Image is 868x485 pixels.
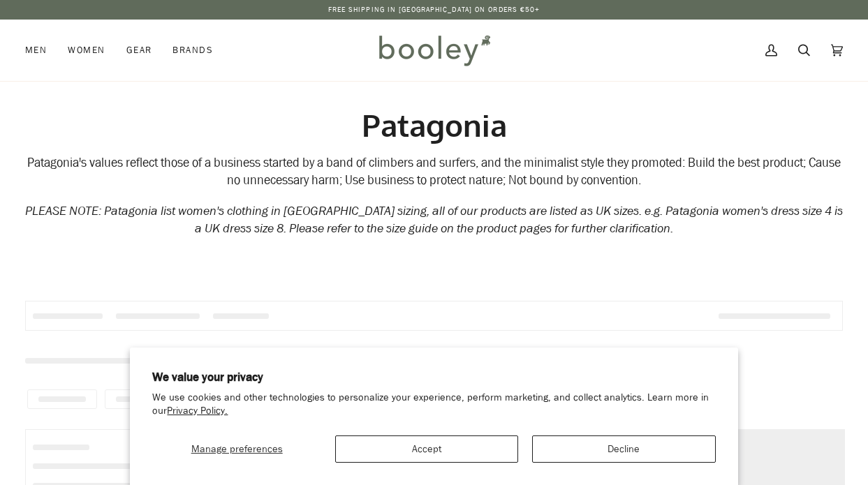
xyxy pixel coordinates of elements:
[373,30,495,70] img: Booley
[335,435,518,463] button: Accept
[126,43,152,57] span: Gear
[116,20,163,81] a: Gear
[152,391,715,418] p: We use cookies and other technologies to personalize your experience, perform marketing, and coll...
[167,404,228,417] a: Privacy Policy.
[152,370,715,385] h2: We value your privacy
[162,20,223,81] a: Brands
[25,106,843,144] h1: Patagonia
[25,155,843,189] div: Patagonia's values reflect those of a business started by a band of climbers and surfers, and the...
[25,202,843,237] em: PLEASE NOTE: Patagonia list women's clothing in [GEOGRAPHIC_DATA] sizing, all of our products are...
[57,20,115,81] a: Women
[328,4,540,15] p: Free Shipping in [GEOGRAPHIC_DATA] on Orders €50+
[172,43,213,57] span: Brands
[532,435,715,463] button: Decline
[25,43,47,57] span: Men
[191,442,283,456] span: Manage preferences
[68,43,105,57] span: Women
[152,435,321,463] button: Manage preferences
[25,20,57,81] a: Men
